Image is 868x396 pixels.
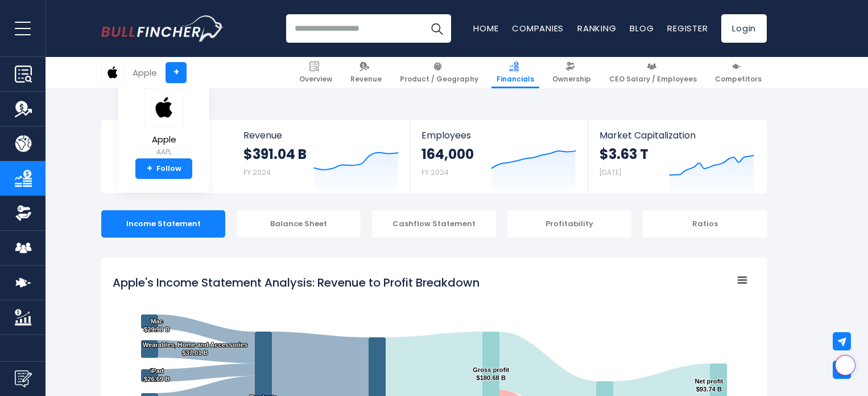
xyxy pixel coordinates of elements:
a: Overview [294,57,337,88]
div: Income Statement [101,210,225,238]
a: Revenue [345,57,387,88]
small: FY 2024 [243,168,271,177]
div: Profitability [507,210,631,238]
text: Net profit $93.74 B [695,378,723,393]
a: +Follow [135,158,192,179]
a: + [166,62,187,83]
span: Overview [299,75,332,84]
a: Market Capitalization $3.63 T [DATE] [588,120,766,193]
img: Ownership [15,205,32,222]
small: FY 2024 [421,168,449,177]
a: Competitors [710,57,767,88]
div: Apple [133,66,157,79]
strong: $391.04 B [243,145,307,163]
span: Product / Geography [400,75,478,84]
text: Mac $29.98 B [144,318,170,333]
text: Gross profit $180.68 B [473,366,509,381]
a: Blog [630,22,654,34]
a: Product / Geography [395,57,483,88]
img: AAPL logo [144,88,184,126]
a: Revenue $391.04 B FY 2024 [232,120,410,193]
img: AAPL logo [102,62,123,83]
a: Ranking [577,22,616,34]
div: Balance Sheet [237,210,361,238]
span: Revenue [243,130,399,141]
small: AAPL [144,147,184,157]
span: Financials [497,75,534,84]
small: [DATE] [600,168,621,177]
text: iPad $26.69 B [144,368,170,382]
a: Go to homepage [101,15,224,42]
span: Market Capitalization [600,130,754,141]
strong: + [147,164,152,174]
img: Bullfincher logo [101,15,224,42]
span: Competitors [715,75,762,84]
div: Cashflow Statement [372,210,496,238]
tspan: Apple's Income Statement Analysis: Revenue to Profit Breakdown [113,275,480,291]
span: Revenue [350,75,382,84]
button: Search [423,14,451,43]
span: Apple [144,135,184,145]
a: CEO Salary / Employees [604,57,702,88]
a: Ownership [547,57,596,88]
span: CEO Salary / Employees [609,75,697,84]
span: Ownership [552,75,591,84]
a: Companies [512,22,564,34]
a: Login [721,14,767,43]
a: Employees 164,000 FY 2024 [410,120,587,193]
span: Employees [421,130,576,141]
a: Apple AAPL [143,88,184,159]
strong: 164,000 [421,145,474,163]
strong: $3.63 T [600,145,648,163]
div: Ratios [643,210,767,238]
a: Home [473,22,498,34]
a: Register [667,22,708,34]
a: Financials [491,57,539,88]
text: Wearables, Home and Accessories $37.01 B [143,341,248,356]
